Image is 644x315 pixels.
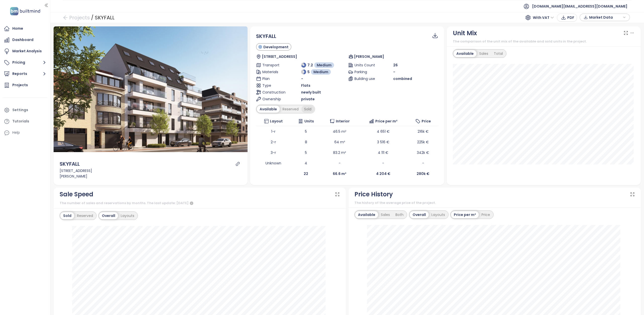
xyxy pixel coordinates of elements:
[533,14,554,21] span: With VAT
[60,200,340,206] div: The number of sales and reservations by months. The last update: [DATE]
[557,14,577,22] button: PDF
[12,37,33,43] div: Dashboard
[307,62,313,68] span: 7.2
[60,168,242,173] div: [STREET_ADDRESS]
[118,212,137,219] div: Layouts
[280,106,301,113] div: Reserved
[263,44,289,50] span: Development
[354,76,377,81] span: Building use
[63,13,90,22] a: arrow-left Projects
[291,147,321,158] td: 5
[453,39,635,44] div: The comparison of the unit mix of the available and sold units in the project.
[60,173,242,179] div: [PERSON_NAME]
[393,76,412,81] span: combined
[382,161,384,166] span: -
[336,118,350,124] span: Interior
[589,14,622,21] span: Market Data
[378,211,393,218] div: Sales
[418,129,429,134] span: 216k €
[429,211,448,218] div: Layouts
[3,69,48,79] button: Reports
[317,62,332,68] span: Medium
[291,158,321,168] td: 4
[375,118,397,124] span: Price per m²
[422,161,424,166] span: -
[12,129,20,136] div: Help
[355,211,378,218] div: Available
[9,6,42,16] img: logo
[3,105,48,115] a: Settings
[60,190,93,199] div: Sale Speed
[301,83,310,88] span: Flats
[393,62,398,68] span: 26
[262,69,285,75] span: Materials
[333,171,346,176] b: 66.6 m²
[567,15,574,20] span: PDF
[3,46,48,56] a: Market Analysis
[270,118,283,124] span: Layout
[63,15,68,20] span: arrow-left
[582,14,627,21] div: button
[256,33,276,40] span: SKYFALL
[321,137,358,147] td: 64 m²
[491,50,506,57] div: Total
[422,118,431,124] span: Price
[377,140,389,145] span: 3 516 €
[301,96,315,102] span: private
[321,126,358,137] td: 46.5 m²
[3,116,48,126] a: Tutorials
[304,118,314,124] span: Units
[12,118,29,124] div: Tutorials
[476,50,491,57] div: Sales
[60,160,80,168] div: SKYFALL
[12,48,42,54] div: Market Analysis
[291,137,321,147] td: 8
[393,69,395,74] span: -
[479,211,493,218] div: Price
[3,35,48,45] a: Dashboard
[453,28,477,38] div: Unit Mix
[256,158,291,168] td: Unknown
[378,150,388,155] span: 4 111 €
[532,0,627,12] span: [DOMAIN_NAME][EMAIL_ADDRESS][DOMAIN_NAME]
[417,171,429,176] b: 280k €
[313,69,328,75] span: Medium
[451,211,479,218] div: Price per m²
[262,83,285,88] span: Type
[410,211,429,218] div: Overall
[12,25,23,32] div: Home
[99,212,118,219] div: Overall
[377,129,390,134] span: 4 651 €
[262,62,285,68] span: Transport
[3,58,48,68] button: Pricing
[256,126,291,137] td: 1-r
[91,13,94,22] div: /
[256,137,291,147] td: 2-r
[301,89,321,95] span: newly built
[417,150,429,155] span: 342k €
[301,76,303,81] span: -
[3,24,48,34] a: Home
[257,106,280,113] div: Available
[74,212,96,219] div: Reserved
[393,211,406,218] div: Both
[354,54,384,59] span: [PERSON_NAME]
[354,200,635,205] div: The history of the average price of the project.
[12,107,28,113] div: Settings
[3,128,48,138] div: Help
[301,106,314,113] div: Sold
[321,158,358,168] td: -
[291,126,321,137] td: 5
[262,89,285,95] span: Construction
[354,62,377,68] span: Units Count
[262,76,285,81] span: Plan
[417,140,429,145] span: 225k €
[262,54,297,59] span: [STREET_ADDRESS]
[307,69,310,75] span: 5
[321,147,358,158] td: 83.2 m²
[95,13,114,22] div: SKYFALL
[262,96,285,102] span: Ownership
[354,190,393,199] div: Price History
[256,147,291,158] td: 3-r
[12,82,28,88] div: Projects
